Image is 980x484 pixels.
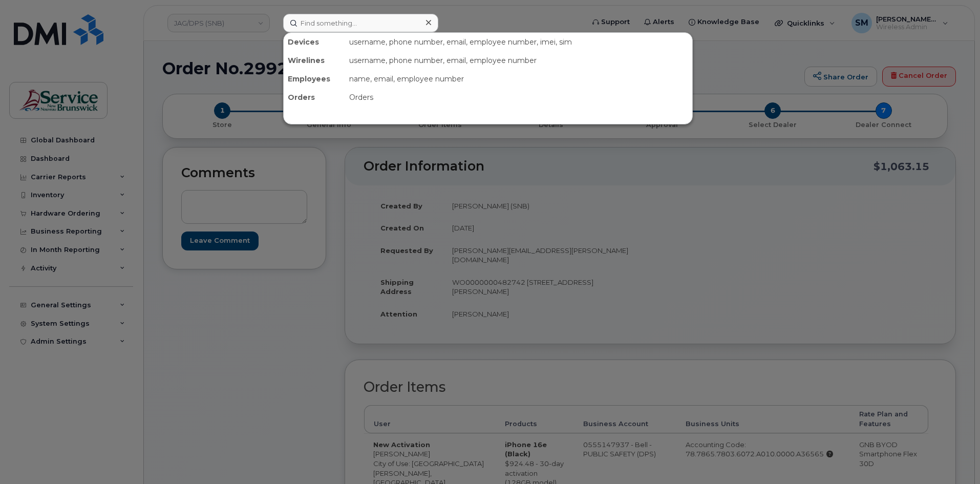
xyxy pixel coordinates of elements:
[345,51,692,70] div: username, phone number, email, employee number
[345,88,692,107] div: Orders
[284,70,345,88] div: Employees
[345,70,692,88] div: name, email, employee number
[284,88,345,107] div: Orders
[284,51,345,70] div: Wirelines
[345,33,692,51] div: username, phone number, email, employee number, imei, sim
[284,33,345,51] div: Devices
